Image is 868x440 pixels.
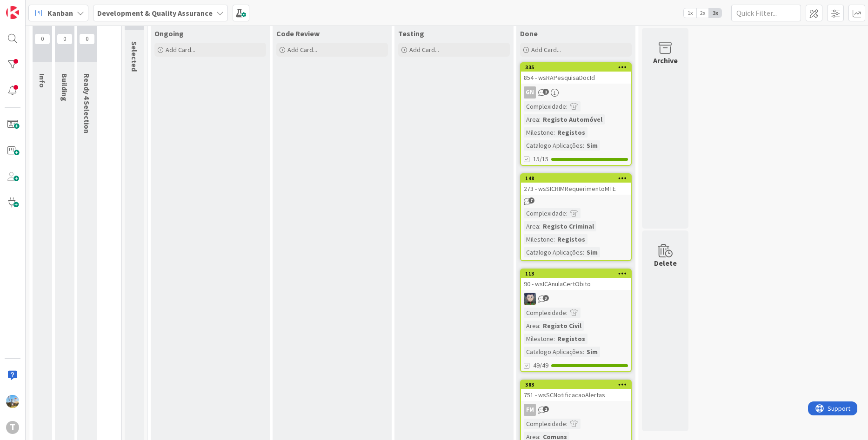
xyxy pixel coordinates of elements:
div: 113 [521,269,631,278]
div: 383 [521,381,631,389]
span: Add Card... [166,46,195,54]
div: Sim [584,140,600,151]
div: 11390 - wsICAnulaCertObito [521,269,631,290]
div: Registo Criminal [541,221,596,231]
div: Milestone [524,127,554,138]
span: Info [38,73,47,88]
input: Quick Filter... [731,5,801,21]
div: Registo Civil [541,321,584,331]
span: Add Card... [287,46,317,54]
span: : [554,127,555,138]
div: Registos [555,127,588,138]
div: Area [524,221,539,231]
div: Complexidade [524,419,566,429]
span: Code Review [276,29,320,38]
span: : [566,308,568,318]
div: Catalogo Aplicações [524,347,583,357]
div: Area [524,321,539,331]
div: 335854 - wsRAPesquisaDocId [521,63,631,84]
span: Support [20,1,42,13]
div: FM [524,404,536,416]
span: 49/49 [533,361,548,370]
div: 90 - wsICAnulaCertObito [521,278,631,290]
div: 148 [521,174,631,183]
div: 854 - wsRAPesquisaDocId [521,72,631,84]
span: 3x [709,8,721,18]
span: : [566,208,568,218]
div: Registos [555,234,588,244]
div: 113 [525,270,631,277]
span: 3 [543,295,549,301]
div: Milestone [524,334,554,344]
span: 15/15 [533,154,548,164]
span: : [583,247,584,257]
span: Ready 4 Selection [82,73,92,133]
div: Milestone [524,234,554,244]
span: Add Card... [409,46,439,54]
span: Add Card... [531,46,561,54]
div: 751 - wsSCNotificacaoAlertas [521,389,631,401]
span: 2 [543,406,549,412]
span: 2 [543,89,549,95]
div: FM [521,404,631,416]
div: 273 - wsSICRIMRequerimentoMTE [521,183,631,195]
div: 383751 - wsSCNotificacaoAlertas [521,381,631,401]
img: LS [524,293,536,305]
div: GN [521,86,631,99]
div: Complexidade [524,101,566,112]
div: 148273 - wsSICRIMRequerimentoMTE [521,174,631,195]
div: Complexidade [524,308,566,318]
span: : [566,419,568,429]
div: Complexidade [524,208,566,218]
div: 383 [525,381,631,388]
span: Selected [130,41,139,72]
span: Done [520,29,538,38]
span: : [583,347,584,357]
span: : [583,140,584,151]
span: : [539,221,541,231]
div: Registos [555,334,588,344]
div: 335 [525,64,631,71]
div: Catalogo Aplicações [524,247,583,257]
img: Visit kanbanzone.com [6,6,19,19]
div: Catalogo Aplicações [524,140,583,151]
div: T [6,421,19,434]
span: : [566,101,568,112]
span: : [554,334,555,344]
span: Building [60,73,69,101]
span: 1x [684,8,696,18]
div: Registo Automóvel [541,114,605,125]
div: Sim [584,247,600,257]
img: DG [6,395,19,408]
span: 0 [79,33,95,45]
span: 0 [34,33,50,45]
span: Kanban [47,7,73,19]
div: Archive [653,55,678,66]
div: 335 [521,63,631,72]
div: Area [524,114,539,125]
span: 2x [696,8,709,18]
div: 148 [525,175,631,182]
b: Development & Quality Assurance [97,8,213,18]
div: Sim [584,347,600,357]
span: Ongoing [154,29,184,38]
div: GN [524,86,536,99]
div: LS [521,293,631,305]
div: Delete [654,257,677,269]
span: : [554,234,555,244]
span: : [539,321,541,331]
span: : [539,114,541,125]
span: Testing [398,29,424,38]
span: 7 [528,197,534,204]
span: 0 [57,33,73,45]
